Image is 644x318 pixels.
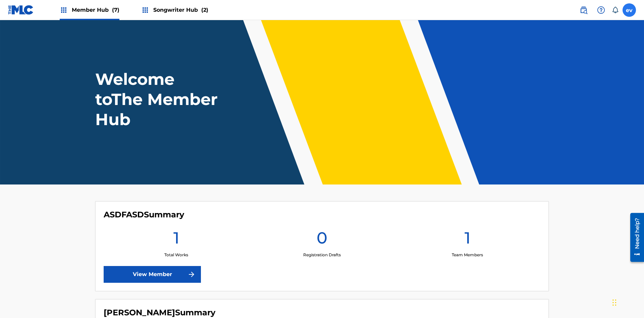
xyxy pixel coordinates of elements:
[597,6,605,14] img: help
[610,286,644,318] iframe: Chat Widget
[72,6,119,14] span: Member Hub
[580,6,588,14] img: search
[104,266,201,283] a: View Member
[452,252,483,258] p: Team Members
[594,3,608,17] div: Help
[612,293,616,313] div: Drag
[303,252,341,258] p: Registration Drafts
[8,5,34,15] img: MLC Logo
[201,7,208,13] span: (2)
[60,6,68,14] img: Top Rightsholders
[317,228,327,252] h1: 0
[577,3,590,17] a: Public Search
[465,228,471,252] h1: 1
[104,210,184,220] h4: ASDFASD
[623,3,636,17] div: User Menu
[153,6,208,14] span: Songwriter Hub
[164,252,188,258] p: Total Works
[141,6,149,14] img: Top Rightsholders
[104,308,215,318] h4: CHARLIE PACE
[625,210,644,265] iframe: Resource Center
[112,7,119,13] span: (7)
[612,7,619,13] div: Notifications
[95,69,221,129] h1: Welcome to The Member Hub
[187,270,196,278] img: f7272a7cc735f4ea7f67.svg
[173,228,179,252] h1: 1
